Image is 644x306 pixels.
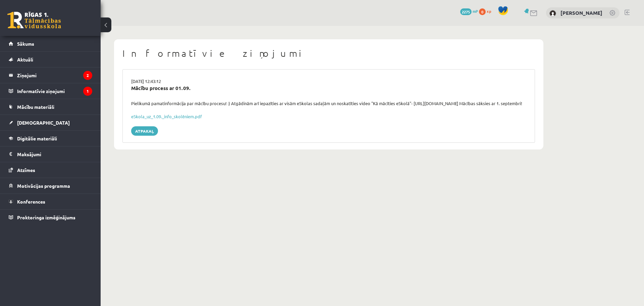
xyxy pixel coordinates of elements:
div: Pielikumā pamatinformācija par mācību procesu! :) Atgādinām arī iepazīties ar visām eSkolas sadaļ... [126,100,531,107]
a: Atpakaļ [131,126,158,136]
span: 0 [479,8,486,15]
i: 2 [83,71,92,80]
a: Aktuāli [9,52,92,67]
a: Atzīmes [9,162,92,178]
legend: Maksājumi [17,146,92,162]
a: Maksājumi [9,146,92,162]
span: Digitālie materiāli [17,135,57,141]
a: 2275 mP [460,8,478,14]
span: Mācību materiāli [17,104,54,110]
div: Mācību process ar 01.09. [131,84,526,92]
a: Rīgas 1. Tālmācības vidusskola [7,12,61,29]
span: [DEMOGRAPHIC_DATA] [17,120,70,126]
span: xp [487,8,491,14]
a: Konferences [9,194,92,209]
span: 2275 [460,8,472,15]
span: Proktoringa izmēģinājums [17,214,75,220]
span: Aktuāli [17,56,33,62]
legend: Ziņojumi [17,68,92,83]
a: Proktoringa izmēģinājums [9,210,92,225]
span: mP [473,8,478,14]
legend: Informatīvie ziņojumi [17,83,92,99]
a: Mācību materiāli [9,99,92,115]
a: [DEMOGRAPHIC_DATA] [9,115,92,130]
span: Konferences [17,199,45,205]
span: Motivācijas programma [17,183,70,189]
a: [PERSON_NAME] [560,9,602,16]
h1: Informatīvie ziņojumi [122,48,535,59]
a: Motivācijas programma [9,178,92,193]
i: 1 [83,87,92,96]
div: [DATE] 12:43:12 [126,78,531,85]
a: eSkola_uz_1.09._info_skolēniem.pdf [131,114,202,119]
span: Atzīmes [17,167,35,173]
a: Digitālie materiāli [9,131,92,146]
span: Sākums [17,41,34,47]
a: 0 xp [479,8,494,14]
a: Ziņojumi2 [9,68,92,83]
a: Sākums [9,36,92,51]
a: Informatīvie ziņojumi1 [9,83,92,99]
img: Ģirts Bauļkalns [549,10,556,17]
